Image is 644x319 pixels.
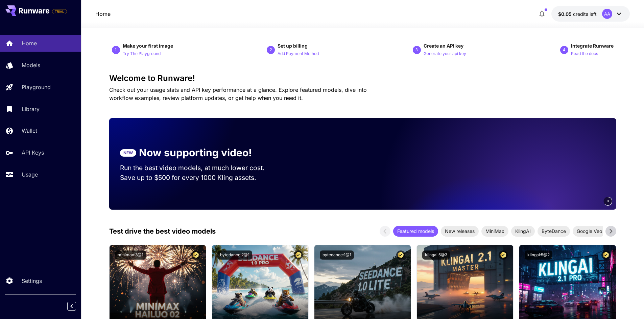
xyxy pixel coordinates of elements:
[601,250,611,260] button: Certified Model – Vetted for best performance and includes a commercial license.
[481,226,508,237] div: MiniMax
[115,47,117,53] p: 1
[139,145,252,160] p: Now supporting video!
[278,49,319,57] button: Add Payment Method
[441,228,479,235] span: New releases
[67,302,76,311] button: Collapse sidebar
[525,250,552,260] button: klingai:5@2
[415,47,418,53] p: 3
[123,150,133,156] p: NEW
[52,7,67,16] span: Add your payment card to enable full platform functionality.
[571,49,598,57] button: Read the docs
[573,226,606,237] div: Google Veo
[558,11,573,17] span: $0.05
[22,127,37,135] p: Wallet
[22,170,38,179] p: Usage
[52,9,67,14] span: TRIAL
[393,226,438,237] div: Featured models
[294,250,303,260] button: Certified Model – Vetted for best performance and includes a commercial license.
[22,105,40,113] p: Library
[393,228,438,235] span: Featured models
[573,11,597,17] span: credits left
[571,51,598,57] p: Read the docs
[95,10,111,18] a: Home
[191,250,200,260] button: Certified Model – Vetted for best performance and includes a commercial license.
[278,51,319,57] p: Add Payment Method
[441,226,479,237] div: New releases
[22,61,40,69] p: Models
[115,250,146,260] button: minimax:3@1
[270,47,272,53] p: 2
[424,49,466,57] button: Generate your api key
[607,198,609,204] span: 3
[424,43,463,49] span: Create an API key
[320,250,354,260] button: bytedance:1@1
[511,226,535,237] div: KlingAI
[120,163,278,173] p: Run the best video models, at much lower cost.
[558,10,597,18] div: $0.05
[123,51,161,57] p: Try The Playground
[22,39,37,47] p: Home
[538,226,570,237] div: ByteDance
[109,226,216,236] p: Test drive the best video models
[424,51,466,57] p: Generate your api key
[120,173,278,183] p: Save up to $500 for every 1000 Kling assets.
[72,300,81,312] div: Collapse sidebar
[499,250,508,260] button: Certified Model – Vetted for best performance and includes a commercial license.
[481,228,508,235] span: MiniMax
[571,43,614,49] span: Integrate Runware
[602,9,612,19] div: AA
[109,74,616,83] h3: Welcome to Runware!
[123,43,173,49] span: Make your first image
[217,250,252,260] button: bytedance:2@1
[422,250,450,260] button: klingai:5@3
[563,47,565,53] p: 4
[278,43,308,49] span: Set up billing
[551,6,630,22] button: $0.05AA
[396,250,405,260] button: Certified Model – Vetted for best performance and includes a commercial license.
[123,49,161,57] button: Try The Playground
[511,228,535,235] span: KlingAI
[538,228,570,235] span: ByteDance
[573,228,606,235] span: Google Veo
[22,277,42,285] p: Settings
[95,10,111,18] nav: breadcrumb
[109,86,367,101] span: Check out your usage stats and API key performance at a glance. Explore featured models, dive int...
[22,149,44,157] p: API Keys
[22,83,51,91] p: Playground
